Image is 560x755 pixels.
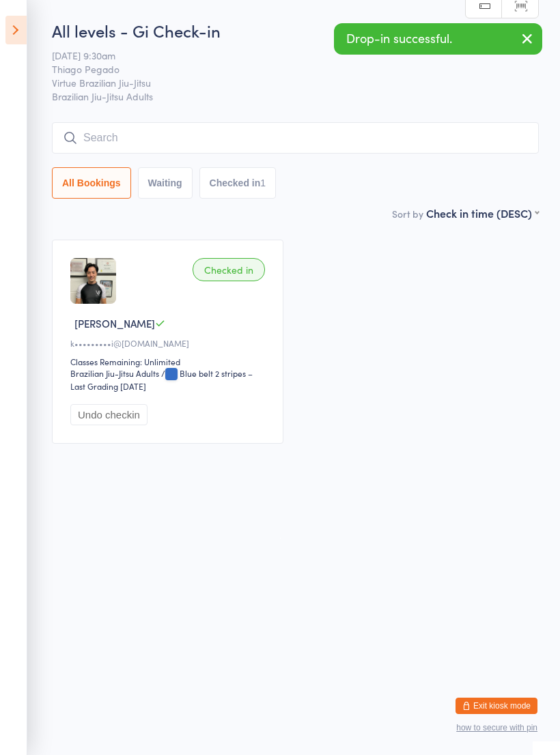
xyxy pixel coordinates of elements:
input: Search [52,122,539,154]
h2: All levels - Gi Check-in [52,19,539,42]
div: Drop-in successful. [334,23,542,55]
div: 1 [260,177,266,188]
div: Classes Remaining: Unlimited [70,356,269,367]
span: [DATE] 9:30am [52,48,518,62]
span: Brazilian Jiu-Jitsu Adults [52,89,539,103]
button: Exit kiosk mode [456,698,537,714]
button: how to secure with pin [456,723,537,732]
div: Checked in [193,258,265,281]
button: Undo checkin [70,404,148,425]
button: Checked in1 [199,167,277,199]
div: k•••••••••i@[DOMAIN_NAME] [70,337,269,349]
label: Sort by [392,207,423,220]
img: image1683100601.png [70,258,116,304]
span: Virtue Brazilian Jiu-Jitsu [52,76,518,89]
span: Thiago Pegado [52,62,518,76]
button: Waiting [138,167,193,199]
div: Brazilian Jiu-Jitsu Adults [70,367,159,379]
span: [PERSON_NAME] [74,316,155,330]
div: Check in time (DESC) [426,205,539,220]
button: All Bookings [52,167,131,199]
